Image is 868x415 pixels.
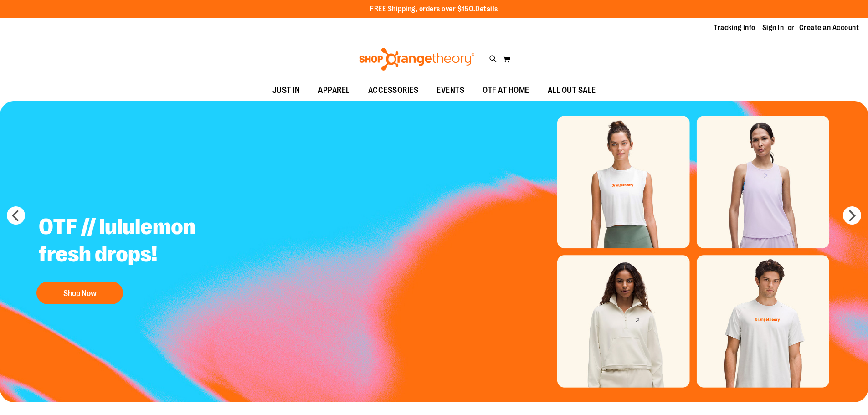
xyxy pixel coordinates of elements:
button: Shop Now [36,282,123,304]
span: OTF AT HOME [483,80,529,101]
a: Create an Account [799,23,859,33]
a: Sign In [762,23,784,33]
a: Tracking Info [714,23,755,33]
button: next [843,206,861,225]
h2: OTF // lululemon fresh drops! [32,206,258,277]
p: FREE Shipping, orders over $150. [370,4,498,15]
span: ALL OUT SALE [548,80,596,101]
span: APPAREL [318,80,350,101]
span: ACCESSORIES [368,80,419,101]
button: prev [7,206,25,225]
img: Shop Orangetheory [358,48,476,71]
a: Details [475,5,498,13]
span: JUST IN [272,80,300,101]
a: OTF // lululemon fresh drops! Shop Now [32,206,258,309]
span: EVENTS [437,80,464,101]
